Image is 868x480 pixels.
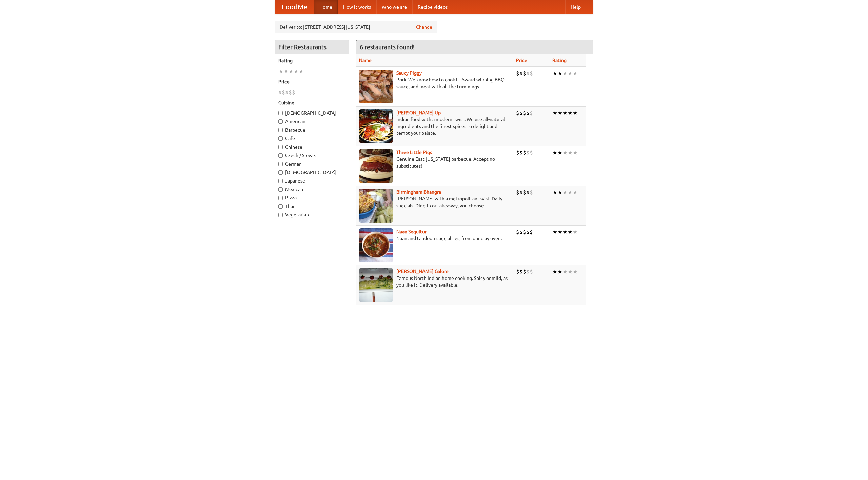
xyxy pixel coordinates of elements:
[289,89,292,96] li: $
[359,58,372,63] a: Name
[278,145,283,149] input: Chinese
[519,70,523,77] li: $
[557,228,563,236] li: ★
[519,149,523,156] li: $
[278,169,346,176] label: [DEMOGRAPHIC_DATA]
[552,58,567,63] a: Rating
[573,109,578,117] li: ★
[516,268,519,275] li: $
[278,111,283,115] input: [DEMOGRAPHIC_DATA]
[278,135,346,142] label: Cafe
[519,109,523,117] li: $
[278,211,346,218] label: Vegetarian
[557,268,563,275] li: ★
[530,228,533,236] li: $
[278,152,346,159] label: Czech / Slovak
[563,149,568,156] li: ★
[359,189,393,223] img: bhangra.jpg
[338,0,376,14] a: How it works
[278,160,346,167] label: German
[359,268,393,302] img: currygalore.jpg
[278,194,346,201] label: Pizza
[573,149,578,156] li: ★
[359,149,393,183] img: littlepigs.jpg
[278,179,283,183] input: Japanese
[275,21,437,33] div: Deliver to: [STREET_ADDRESS][US_STATE]
[278,162,283,166] input: German
[275,40,349,54] h4: Filter Restaurants
[314,0,338,14] a: Home
[278,118,346,125] label: American
[396,189,441,195] a: Birmingham Bhangra
[516,149,519,156] li: $
[523,149,526,156] li: $
[360,44,415,50] ng-pluralize: 6 restaurants found!
[278,196,283,200] input: Pizza
[526,189,530,196] li: $
[573,228,578,236] li: ★
[396,269,449,274] b: [PERSON_NAME] Galore
[278,136,283,141] input: Cafe
[568,228,573,236] li: ★
[526,268,530,275] li: $
[278,186,346,193] label: Mexican
[292,89,295,96] li: $
[563,70,568,77] li: ★
[416,24,432,31] a: Change
[516,58,527,63] a: Price
[526,228,530,236] li: $
[557,109,563,117] li: ★
[523,109,526,117] li: $
[359,275,511,288] p: Famous North Indian home cooking. Spicy or mild, as you like it. Delivery available.
[568,70,573,77] li: ★
[278,187,283,192] input: Mexican
[294,68,299,75] li: ★
[299,68,304,75] li: ★
[552,149,557,156] li: ★
[396,150,432,155] a: Three Little Pigs
[278,203,346,210] label: Thai
[568,149,573,156] li: ★
[396,229,427,234] a: Naan Sequitur
[396,70,422,76] a: Saucy Piggy
[278,213,283,217] input: Vegetarian
[278,119,283,124] input: American
[359,156,511,169] p: Genuine East [US_STATE] barbecue. Accept no substitutes!
[359,228,393,262] img: naansequitur.jpg
[526,109,530,117] li: $
[278,170,283,175] input: [DEMOGRAPHIC_DATA]
[359,76,511,90] p: Pork. We know how to cook it. Award-winning BBQ sauce, and meat with all the trimmings.
[523,268,526,275] li: $
[412,0,453,14] a: Recipe videos
[530,70,533,77] li: $
[278,143,346,150] label: Chinese
[376,0,412,14] a: Who we are
[552,70,557,77] li: ★
[278,57,346,64] h5: Rating
[523,70,526,77] li: $
[516,109,519,117] li: $
[523,228,526,236] li: $
[573,189,578,196] li: ★
[530,189,533,196] li: $
[519,268,523,275] li: $
[568,109,573,117] li: ★
[557,149,563,156] li: ★
[275,0,314,14] a: FoodMe
[565,0,586,14] a: Help
[285,89,289,96] li: $
[563,109,568,117] li: ★
[359,109,393,143] img: curryup.jpg
[523,189,526,196] li: $
[552,228,557,236] li: ★
[278,110,346,116] label: [DEMOGRAPHIC_DATA]
[526,70,530,77] li: $
[552,268,557,275] li: ★
[568,268,573,275] li: ★
[359,116,511,136] p: Indian food with a modern twist. We use all-natural ingredients and the finest spices to delight ...
[568,189,573,196] li: ★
